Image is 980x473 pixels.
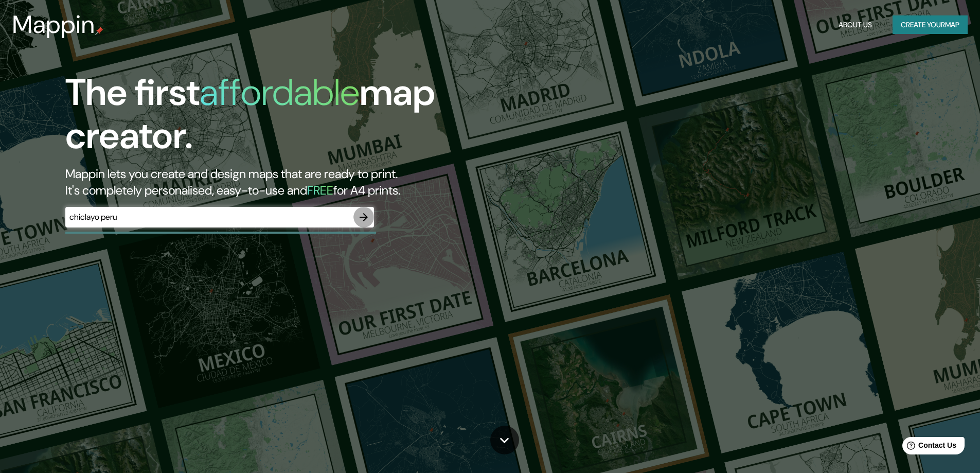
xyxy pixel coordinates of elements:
h5: FREE [307,182,333,198]
h3: Mappin [12,10,95,39]
h2: Mappin lets you create and design maps that are ready to print. It's completely personalised, eas... [65,166,556,199]
iframe: Help widget launcher [888,433,969,462]
button: About Us [834,15,876,34]
h1: affordable [200,68,360,116]
button: Create yourmap [893,15,968,34]
input: Choose your favourite place [65,211,353,223]
h1: The first map creator. [65,71,556,166]
img: mappin-pin [95,27,103,35]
